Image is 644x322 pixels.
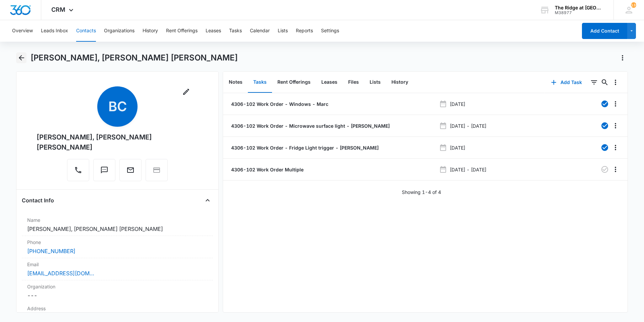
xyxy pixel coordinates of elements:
button: Organizations [104,20,135,42]
div: Organization--- [22,280,213,302]
button: Leases [206,20,221,42]
button: Search... [599,77,610,88]
button: Rent Offerings [166,20,198,42]
button: Notes [223,72,248,93]
div: Name[PERSON_NAME], [PERSON_NAME] [PERSON_NAME] [22,214,213,236]
button: Calendar [250,20,270,42]
button: Contacts [76,20,96,42]
button: Add Task [544,74,589,90]
label: Email [27,261,208,268]
button: Reports [296,20,313,42]
h1: [PERSON_NAME], [PERSON_NAME] [PERSON_NAME] [31,53,238,63]
label: Organization [27,283,208,290]
button: Overflow Menu [610,142,621,153]
button: Settings [321,20,339,42]
button: Tasks [229,20,242,42]
dd: --- [27,291,208,299]
button: Tasks [248,72,272,93]
a: Call [67,169,89,175]
button: Add Contact [582,23,627,39]
a: Text [93,169,115,175]
button: Files [343,72,364,93]
button: Leads Inbox [41,20,68,42]
button: Actions [617,52,628,63]
label: Phone [27,239,208,246]
button: Call [67,159,89,181]
a: 4306-102 Work Order - Fridge Light trigger - [PERSON_NAME] [230,144,379,151]
button: Overview [12,20,33,42]
label: Address [27,305,208,312]
button: History [386,72,414,93]
button: Back [16,52,26,63]
div: Phone[PHONE_NUMBER] [22,236,213,258]
span: BC [97,86,138,127]
button: Overflow Menu [610,120,621,131]
a: Email [119,169,142,175]
button: Close [202,195,213,206]
button: Text [93,159,115,181]
div: account id [555,10,604,15]
button: Overflow Menu [610,77,621,88]
a: [PHONE_NUMBER] [27,247,75,255]
dd: [PERSON_NAME], [PERSON_NAME] [PERSON_NAME] [27,225,208,233]
p: [DATE] - [DATE] [450,166,486,173]
button: Lists [278,20,288,42]
button: Overflow Menu [610,98,621,109]
button: Rent Offerings [272,72,316,93]
div: notifications count [631,2,636,8]
div: Email[EMAIL_ADDRESS][DOMAIN_NAME] [22,258,213,280]
div: [PERSON_NAME], [PERSON_NAME] [PERSON_NAME] [37,132,198,152]
button: History [143,20,158,42]
button: Lists [364,72,386,93]
p: [DATE] [450,144,465,151]
a: 4306-102 Work Order - Microwave surface light - [PERSON_NAME] [230,122,390,129]
button: Overflow Menu [610,164,621,175]
span: 135 [631,2,636,8]
a: [EMAIL_ADDRESS][DOMAIN_NAME] [27,269,94,277]
h4: Contact Info [22,196,54,204]
button: Leases [316,72,343,93]
button: Filters [589,77,599,88]
label: Name [27,216,208,224]
div: account name [555,5,604,10]
p: [DATE] - [DATE] [450,122,486,129]
p: Showing 1-4 of 4 [402,189,441,196]
a: 4306-102 Work Order Multiple [230,166,304,173]
a: 4306-102 Work Order - Windows - Marc [230,100,328,108]
button: Email [119,159,142,181]
span: CRM [51,6,65,13]
p: [DATE] [450,100,465,108]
